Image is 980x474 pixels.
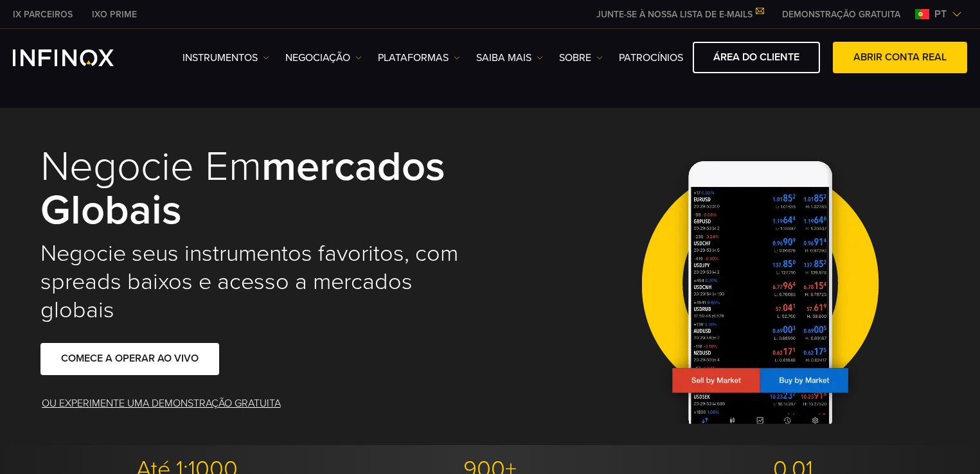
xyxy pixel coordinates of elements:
a: PLATAFORMAS [378,50,460,66]
a: INFINOX MENU [772,8,910,21]
a: Patrocínios [619,50,683,66]
a: ABRIR CONTA REAL [833,42,967,73]
a: INFINOX [82,8,147,21]
a: SOBRE [559,50,603,66]
span: pt [929,6,952,22]
a: ÁREA DO CLIENTE [693,42,820,73]
h2: Negocie seus instrumentos favoritos, com spreads baixos e acesso a mercados globais [40,240,472,324]
a: INFINOX Logo [13,49,144,66]
a: OU EXPERIMENTE UMA DEMONSTRAÇÃO GRATUITA [40,388,282,419]
a: COMECE A OPERAR AO VIVO [40,343,219,374]
h1: Negocie em [40,145,472,233]
a: Instrumentos [183,50,269,66]
strong: mercados globais [40,141,445,236]
a: JUNTE-SE À NOSSA LISTA DE E-MAILS [587,9,772,20]
a: NEGOCIAÇÃO [285,50,362,66]
a: INFINOX [3,8,82,21]
a: Saiba mais [476,50,543,66]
